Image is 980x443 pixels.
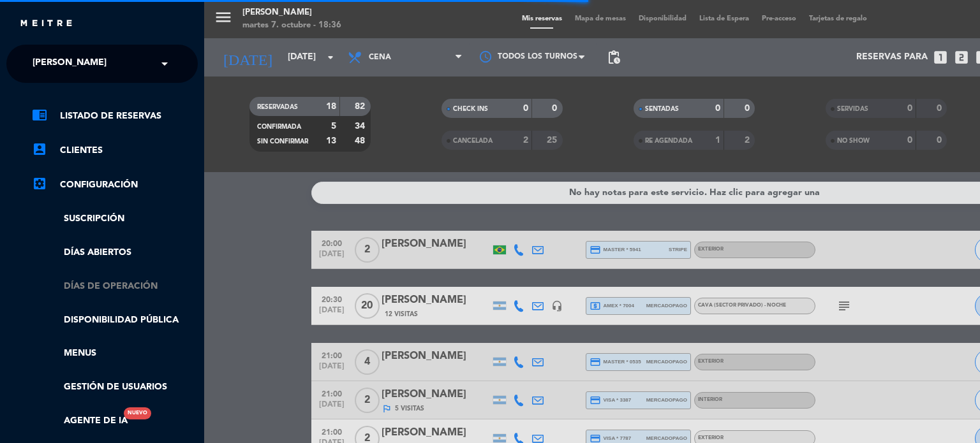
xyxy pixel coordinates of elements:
[32,414,128,428] a: Agente de IANuevo
[32,176,47,191] i: settings_applications
[32,212,198,226] a: Suscripción
[32,177,198,192] a: Configuración
[32,313,198,328] a: Disponibilidad pública
[32,279,198,294] a: Días de Operación
[32,108,198,124] a: chrome_reader_modeListado de Reservas
[32,143,198,158] a: account_boxClientes
[33,50,107,77] span: [PERSON_NAME]
[32,142,47,157] i: account_box
[124,407,151,419] div: Nuevo
[32,107,47,122] i: chrome_reader_mode
[32,245,198,260] a: Días abiertos
[32,380,198,395] a: Gestión de usuarios
[32,346,198,361] a: Menus
[19,19,73,29] img: MEITRE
